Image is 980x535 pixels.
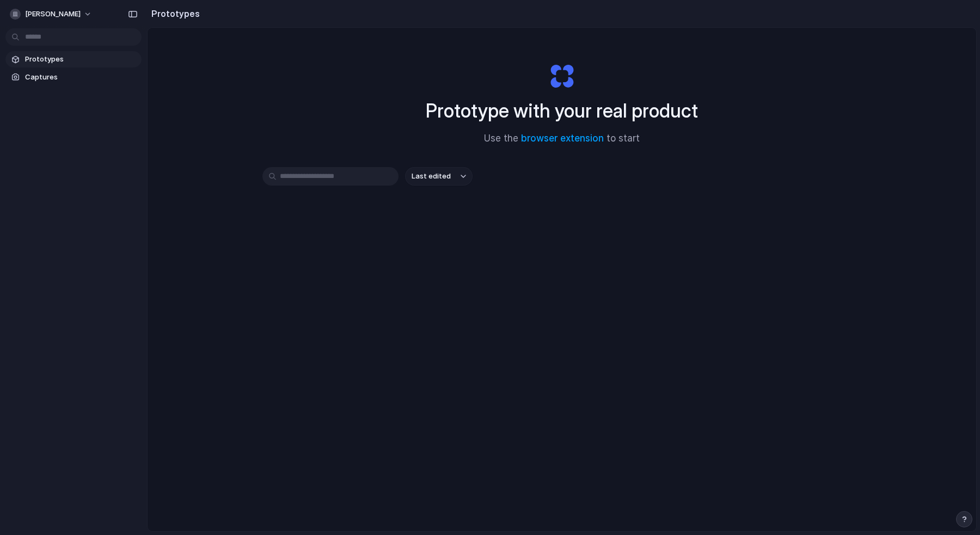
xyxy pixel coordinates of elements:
a: Captures [5,69,142,85]
button: Last edited [405,167,473,186]
a: browser extension [521,133,604,144]
span: [PERSON_NAME] [25,9,81,20]
span: Prototypes [25,54,137,65]
h2: Prototypes [147,7,200,20]
a: Prototypes [5,51,142,67]
span: Last edited [412,171,451,182]
h1: Prototype with your real product [426,96,698,125]
span: Use the to start [484,132,640,146]
span: Captures [25,72,137,83]
button: [PERSON_NAME] [5,5,97,23]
